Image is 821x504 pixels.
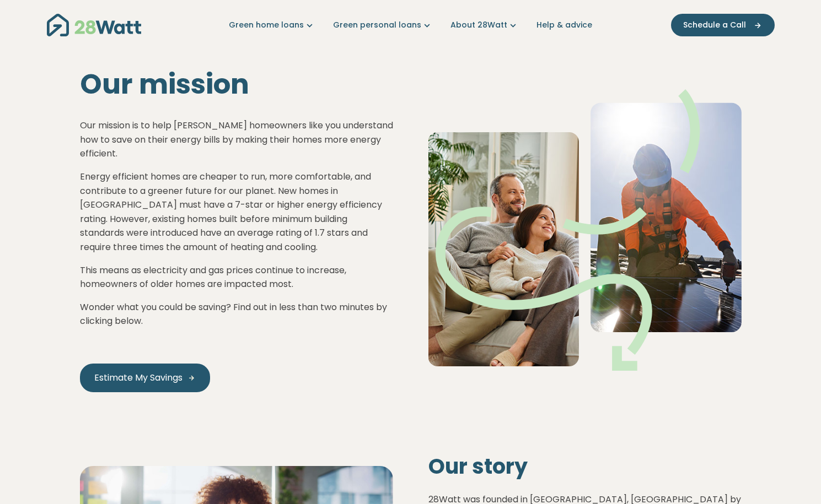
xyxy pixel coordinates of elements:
[229,19,315,31] a: Green home loans
[80,300,393,328] p: Wonder what you could be saving? Find out in less than two minutes by clicking below.
[671,14,775,36] button: Schedule a Call
[450,19,519,31] a: About 28Watt
[80,263,393,291] p: This means as electricity and gas prices continue to increase, homeowners of older homes are impa...
[80,364,210,392] a: Estimate My Savings
[536,19,592,31] a: Help & advice
[80,170,393,254] p: Energy efficient homes are cheaper to run, more comfortable, and contribute to a greener future f...
[47,11,775,39] nav: Main navigation
[47,14,141,36] img: 28Watt
[333,19,433,31] a: Green personal loans
[94,371,183,384] span: Estimate My Savings
[80,68,393,101] h1: Our mission
[80,118,393,161] p: Our mission is to help [PERSON_NAME] homeowners like you understand how to save on their energy b...
[428,454,742,479] h2: Our story
[683,19,746,31] span: Schedule a Call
